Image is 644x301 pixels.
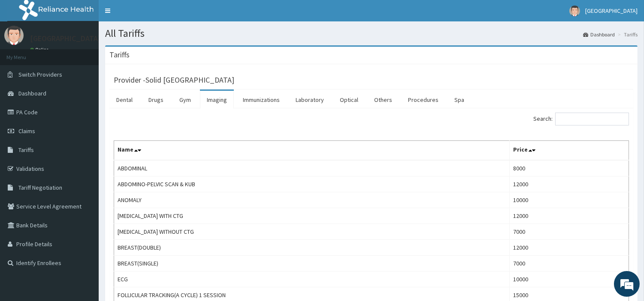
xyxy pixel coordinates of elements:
[30,47,51,53] a: Online
[30,35,101,42] p: [GEOGRAPHIC_DATA]
[510,224,629,240] td: 7000
[569,6,580,16] img: User Image
[114,271,510,287] td: ECG
[109,91,139,109] a: Dental
[114,141,510,161] th: Name
[105,28,638,39] h1: All Tariffs
[510,240,629,256] td: 12000
[18,184,62,191] span: Tariff Negotiation
[510,160,629,176] td: 8000
[510,192,629,208] td: 10000
[114,176,510,192] td: ABDOMINO-PELVIC SCAN & KUB
[18,71,62,78] span: Switch Providers
[114,224,510,240] td: [MEDICAL_DATA] WITHOUT CTG
[18,127,35,135] span: Claims
[114,76,234,84] h3: Provider - Solid [GEOGRAPHIC_DATA]
[401,91,445,109] a: Procedures
[4,26,24,45] img: User Image
[510,271,629,287] td: 10000
[114,160,510,176] td: ABDOMINAL
[114,240,510,256] td: BREAST(DOUBLE)
[114,192,510,208] td: ANOMALY
[172,91,198,109] a: Gym
[533,113,629,125] label: Search:
[510,208,629,224] td: 12000
[583,31,615,38] a: Dashboard
[510,176,629,192] td: 12000
[289,91,331,109] a: Laboratory
[142,91,170,109] a: Drugs
[367,91,399,109] a: Others
[200,91,234,109] a: Imaging
[18,89,46,97] span: Dashboard
[510,256,629,271] td: 7000
[447,91,471,109] a: Spa
[114,208,510,224] td: [MEDICAL_DATA] WITH CTG
[18,146,34,154] span: Tariffs
[510,141,629,161] th: Price
[555,113,629,125] input: Search:
[333,91,365,109] a: Optical
[109,51,130,59] h3: Tariffs
[616,31,638,38] li: Tariffs
[236,91,287,109] a: Immunizations
[585,7,638,15] span: [GEOGRAPHIC_DATA]
[114,256,510,271] td: BREAST(SINGLE)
